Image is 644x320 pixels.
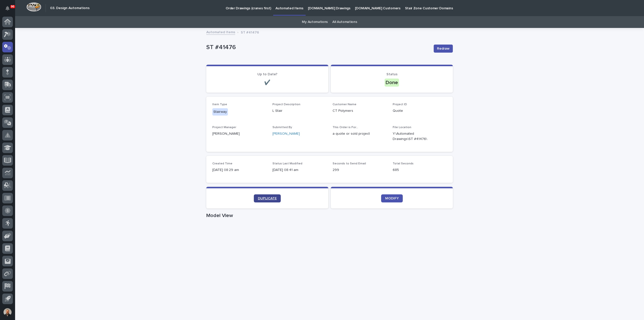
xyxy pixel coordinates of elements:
[385,79,399,87] div: Done
[212,103,227,106] span: Item Type
[302,16,328,28] a: My Automations
[333,108,387,114] p: CT Polymers
[272,162,302,165] span: Status Last Modified
[212,162,232,165] span: Created Time
[393,108,447,114] p: Quote
[212,80,322,86] p: ✔️
[26,2,41,12] img: Workspace Logo
[2,307,13,317] button: users-avatar
[272,108,327,114] p: L Stair
[393,131,435,142] : Y:\Automated Drawings\ST #41476\
[333,131,387,136] p: a quote or sold project
[206,212,453,219] h1: Model View
[258,197,277,200] span: DUPLICATE
[2,3,13,14] button: Notifications
[11,5,14,8] p: 96
[381,194,403,202] a: MODIFY
[333,167,387,173] p: 299
[272,103,300,106] span: Project Description
[385,197,399,200] span: MODIFY
[212,167,266,173] p: [DATE] 08:29 am
[272,131,300,136] a: [PERSON_NAME]
[386,73,397,76] span: Status
[257,73,277,76] span: Up to Date?
[212,131,266,136] p: [PERSON_NAME]
[241,29,259,35] p: ST #41476
[6,6,13,14] div: Notifications96
[206,29,235,35] a: Automated Items
[393,167,447,173] p: 685
[212,126,236,129] span: Project Manager
[50,6,90,10] h2: 03. Design Automations
[272,126,292,129] span: Submitted By
[333,126,358,129] span: This Order is For...
[254,194,281,202] a: DUPLICATE
[333,162,366,165] span: Seconds to Send Email
[332,16,357,28] a: All Automations
[437,46,450,51] span: Redraw
[333,103,356,106] span: Customer Name
[393,103,407,106] span: Project ID
[393,126,411,129] span: File Location
[272,167,327,173] p: [DATE] 08:41 am
[212,108,228,116] div: Stairway
[434,45,453,53] button: Redraw
[206,44,430,51] p: ST #41476
[393,162,414,165] span: Total Seconds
